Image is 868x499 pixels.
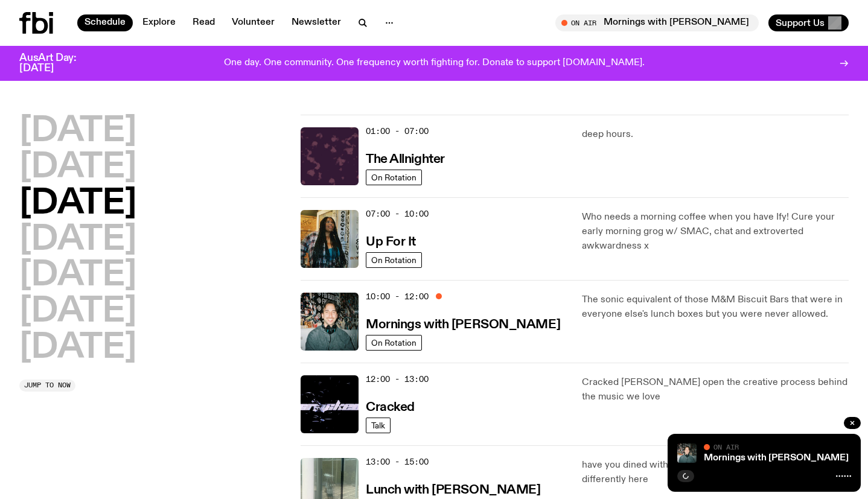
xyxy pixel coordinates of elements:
span: 01:00 - 07:00 [366,126,429,137]
span: On Rotation [371,338,416,347]
button: On AirMornings with [PERSON_NAME] [555,14,759,31]
a: On Rotation [366,170,422,185]
span: On Rotation [371,173,416,182]
span: 07:00 - 10:00 [366,208,429,220]
h3: Lunch with [PERSON_NAME] [366,484,540,497]
img: Ify - a Brown Skin girl with black braided twists, looking up to the side with her tongue stickin... [301,210,359,268]
img: Logo for Podcast Cracked. Black background, with white writing, with glass smashing graphics [301,375,359,433]
button: [DATE] [19,223,136,257]
img: Radio presenter Ben Hansen sits in front of a wall of photos and an fbi radio sign. Film photo. B... [301,293,359,351]
h3: The Allnighter [366,153,445,166]
a: Up For It [366,234,416,249]
p: One day. One community. One frequency worth fighting for. Donate to support [DOMAIN_NAME]. [224,58,645,69]
a: On Rotation [366,335,422,351]
button: [DATE] [19,295,136,329]
h3: Mornings with [PERSON_NAME] [366,319,560,331]
a: Volunteer [225,14,282,31]
a: Schedule [77,14,133,31]
a: Explore [135,14,183,31]
p: The sonic equivalent of those M&M Biscuit Bars that were in everyone else's lunch boxes but you w... [582,293,849,322]
a: Cracked [366,399,415,414]
button: [DATE] [19,151,136,185]
p: have you dined with us before? we do things a little differently here [582,458,849,487]
button: [DATE] [19,331,136,365]
button: Support Us [768,14,849,31]
p: deep hours. [582,127,849,142]
span: Talk [371,421,385,430]
img: Radio presenter Ben Hansen sits in front of a wall of photos and an fbi radio sign. Film photo. B... [677,443,697,463]
button: [DATE] [19,259,136,293]
h3: Cracked [366,401,415,414]
a: Lunch with [PERSON_NAME] [366,482,540,497]
span: On Air [713,443,739,451]
a: Newsletter [284,14,348,31]
span: 12:00 - 13:00 [366,373,429,385]
p: Cracked [PERSON_NAME] open the creative process behind the music we love [582,375,849,404]
button: Jump to now [19,380,75,392]
h3: AusArt Day: [DATE] [19,53,97,74]
a: Mornings with [PERSON_NAME] [704,453,849,463]
a: Talk [366,418,391,433]
span: On Rotation [371,255,416,264]
a: The Allnighter [366,151,445,166]
span: 10:00 - 12:00 [366,291,429,302]
a: Read [185,14,222,31]
a: On Rotation [366,252,422,268]
p: Who needs a morning coffee when you have Ify! Cure your early morning grog w/ SMAC, chat and extr... [582,210,849,253]
span: Support Us [776,17,825,28]
button: [DATE] [19,115,136,148]
button: [DATE] [19,187,136,221]
h3: Up For It [366,236,416,249]
span: 13:00 - 15:00 [366,456,429,468]
span: Jump to now [24,382,71,389]
a: Mornings with [PERSON_NAME] [366,316,560,331]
